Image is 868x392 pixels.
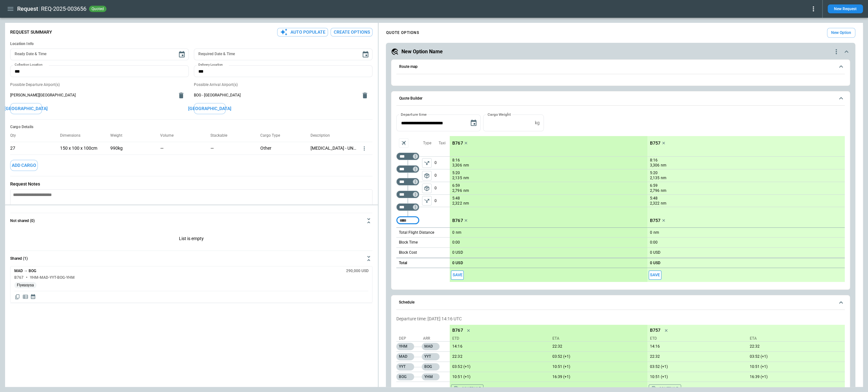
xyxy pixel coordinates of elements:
p: ETA [747,336,842,341]
p: nm [463,188,469,193]
p: kg [535,120,539,126]
div: 150 x 100 x 100cm [60,142,110,154]
p: 0 [650,230,652,235]
span: Copy quote content [14,294,21,300]
p: 2,796 [452,188,462,193]
button: more [361,145,367,152]
p: 6:59 [452,183,460,188]
button: Auto Populate [277,28,328,36]
p: YHM [422,373,440,380]
p: 02/09/2025 [747,344,845,349]
p: Volume [160,133,179,138]
p: Qty [10,133,21,138]
div: Too short [396,153,419,160]
p: 03/09/2025 [647,364,745,369]
p: Taxi [439,140,446,146]
span: Save this aircraft quote and copy details to clipboard [649,271,661,280]
p: 03/09/2025 [747,375,845,379]
p: 0 [452,230,455,235]
span: Display quote schedule [30,294,36,300]
p: 03/09/2025 [550,375,647,379]
p: 5:20 [650,171,658,175]
p: 02/09/2025 [550,344,647,349]
p: Block Cost [399,250,417,255]
span: Flyeasysa [14,283,37,288]
p: B767 [452,218,463,223]
p: Cargo Type [260,133,285,138]
p: Dep [399,336,421,341]
p: 0 [434,195,450,207]
p: 02/09/2025 [647,344,745,349]
button: Choose date [359,48,372,61]
p: ETD [452,336,547,341]
p: 0:00 [650,240,658,245]
h6: Shared (1) [10,257,28,261]
p: 990kg [110,146,123,151]
p: B757 [650,328,660,333]
p: ETA [550,336,645,341]
p: Request Notes [10,181,372,187]
h6: Schedule [399,300,414,304]
p: 0 [434,157,450,169]
p: List is empty [10,228,372,251]
p: Departure time: [DATE] 14:16 UTC [396,316,844,322]
button: Shared (1) [10,251,372,266]
h6: MAD → BOG [14,269,36,273]
button: Schedule [396,295,844,310]
p: Type [423,140,431,146]
p: 0 [434,182,450,194]
div: Phosphoric acid - UN1805 (class 8) [310,142,361,154]
p: nm [463,201,469,206]
div: Too short [396,217,419,224]
p: nm [661,163,666,168]
p: Request Summary [10,29,52,35]
p: 27 [10,146,15,151]
p: 0 USD [452,250,463,255]
button: Save [451,271,464,280]
button: Choose date [175,48,188,61]
p: B767 [452,328,463,333]
p: 0 USD [650,261,660,265]
button: New Option [827,28,855,38]
p: YYT [422,353,440,360]
p: Dimensions [60,133,85,138]
span: package_2 [424,173,430,179]
p: Possible Departure Airport(s) [10,82,189,88]
label: Delivery Location [198,62,223,67]
h1: Request [17,5,38,13]
span: package_2 [424,185,430,192]
p: B767 [452,140,463,146]
button: [GEOGRAPHIC_DATA] [194,103,226,114]
p: nm [653,230,659,235]
h6: YHM-MAD-YYT-BOG-YHM [30,276,75,280]
p: B757 [650,140,660,146]
p: 8:16 [650,158,658,163]
p: 2,322 [650,201,660,206]
p: BOG [396,373,414,380]
h6: 290,000 USD [346,269,368,273]
p: 5:20 [452,171,460,175]
p: YHM [396,343,414,350]
p: 02/09/2025 [450,354,547,359]
div: scrollable content [450,136,844,282]
div: Quote Builder [396,114,844,282]
span: [PERSON_NAME][GEOGRAPHIC_DATA] [10,93,174,98]
p: — [160,146,164,151]
p: 02/09/2025 [450,344,547,349]
span: BOG - [GEOGRAPHIC_DATA] [194,93,357,98]
button: left aligned [422,196,432,206]
div: Too short [396,191,419,198]
span: Type of sector [422,171,432,180]
h6: Quote Builder [399,96,422,101]
p: 03/09/2025 [450,364,547,369]
h5: New Option Name [401,48,442,55]
p: 0 USD [650,250,660,255]
p: ETD [650,336,745,341]
div: quote-option-actions [832,48,840,56]
p: 2,322 [452,201,462,206]
p: nm [661,201,666,206]
span: Type of sector [422,184,432,193]
button: Add Cargo [10,160,38,171]
span: Aircraft selection [399,138,408,148]
p: 5:48 [452,196,460,201]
